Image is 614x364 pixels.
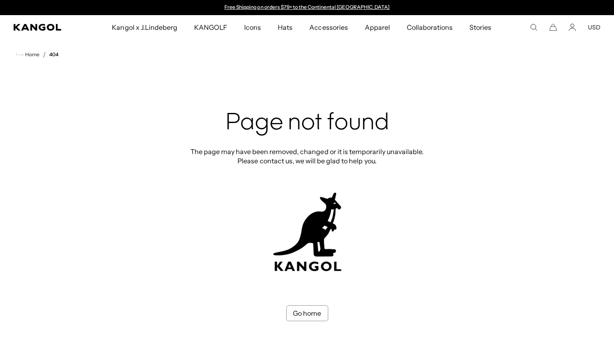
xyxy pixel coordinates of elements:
button: Cart [549,24,557,31]
span: Stories [469,15,491,39]
span: Collaborations [407,15,453,39]
a: Collaborations [398,15,461,39]
p: The page may have been removed, changed or it is temporarily unavailable. Please contact us, we w... [188,147,427,165]
a: Apparel [356,15,398,39]
a: Go home [286,305,328,321]
span: KANGOLF [194,15,227,39]
span: Apparel [365,15,390,39]
a: Account [569,24,576,31]
slideshow-component: Announcement bar [221,4,394,11]
a: Home [16,51,40,58]
a: Hats [269,15,301,39]
a: KANGOLF [186,15,236,39]
div: Announcement [221,4,394,11]
img: kangol-404-logo.jpg [271,192,343,272]
h2: Page not found [188,110,427,137]
div: 1 of 2 [221,4,394,11]
button: USD [588,24,601,31]
a: 404 [49,52,58,58]
span: Hats [278,15,293,39]
span: Icons [244,15,261,39]
a: Stories [461,15,500,39]
span: Home [24,52,40,58]
a: Icons [236,15,269,39]
a: Free Shipping on orders $79+ to the Continental [GEOGRAPHIC_DATA] [224,4,390,10]
a: Kangol [13,24,74,31]
span: Kangol x J.Lindeberg [112,15,177,39]
summary: Search here [530,24,538,31]
a: Accessories [301,15,356,39]
li: / [40,50,46,60]
a: Kangol x J.Lindeberg [103,15,186,39]
span: Accessories [309,15,348,39]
